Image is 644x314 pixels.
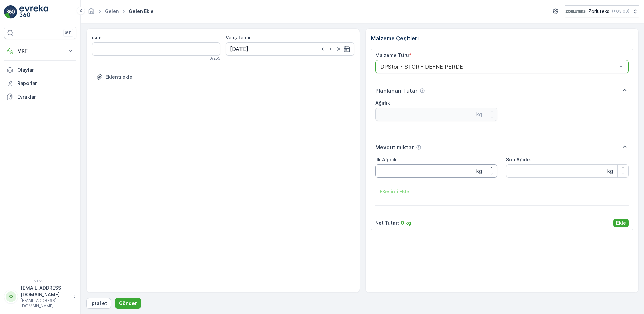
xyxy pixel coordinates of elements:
[17,67,74,73] p: Olaylar
[375,87,418,95] p: Planlanan Tutar
[4,77,76,90] a: Raporlar
[588,8,609,15] p: Zorluteks
[21,298,70,309] p: [EMAIL_ADDRESS][DOMAIN_NAME]
[65,30,72,36] p: ⌘B
[127,8,155,15] span: Gelen ekle
[86,298,111,309] button: İptal et
[420,88,425,93] div: Yardım Araç İkonu
[375,156,397,162] label: İlk Ağırlık
[4,44,76,58] button: MRF
[375,52,409,58] label: Malzeme Türü
[613,219,629,227] button: Ekle
[17,93,74,100] p: Evraklar
[4,90,76,104] a: Evraklar
[616,219,626,226] p: Ekle
[226,42,354,56] input: dd/mm/yyyy
[506,156,531,162] label: Son Ağırlık
[17,48,63,54] p: MRF
[4,279,76,283] span: v 1.52.0
[375,186,413,197] button: +Kesinti Ekle
[476,167,482,175] p: kg
[565,5,639,17] button: Zorluteks(+03:00)
[21,285,70,298] p: [EMAIL_ADDRESS][DOMAIN_NAME]
[416,145,421,150] div: Yardım Araç İkonu
[92,35,102,40] label: isim
[226,35,250,40] label: Varış tarihi
[4,285,76,309] button: SS[EMAIL_ADDRESS][DOMAIN_NAME][EMAIL_ADDRESS][DOMAIN_NAME]
[607,167,613,175] p: kg
[17,80,74,87] p: Raporlar
[401,219,411,226] p: 0 kg
[375,143,414,151] p: Mevcut miktar
[375,219,399,226] p: Net Tutar :
[565,8,586,15] img: 6-1-9-3_wQBzyll.png
[119,300,137,307] p: Gönder
[476,110,482,118] p: kg
[4,5,17,19] img: logo
[90,300,107,307] p: İptal et
[88,10,95,16] a: Ana Sayfa
[371,34,633,42] p: Malzeme Çeşitleri
[209,56,220,61] p: 0 / 255
[19,5,48,19] img: logo_light-DOdMpM7g.png
[612,9,629,14] p: ( +03:00 )
[115,298,141,309] button: Gönder
[105,8,119,14] a: Gelen
[4,63,76,77] a: Olaylar
[6,291,16,302] div: SS
[92,72,137,82] button: Dosya Yükle
[105,74,132,80] p: Eklenti ekle
[375,100,390,106] label: Ağırlık
[379,188,409,195] p: + Kesinti Ekle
